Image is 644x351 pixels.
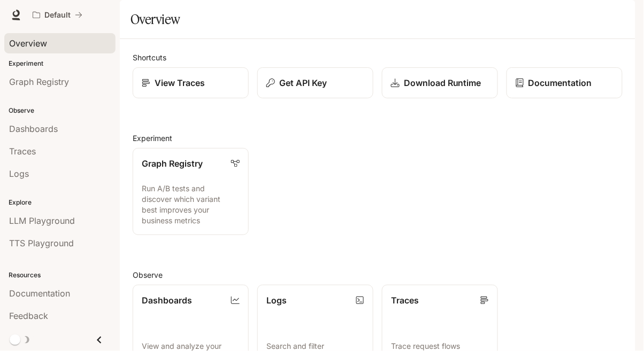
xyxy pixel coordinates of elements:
[404,76,481,89] p: Download Runtime
[391,294,419,307] p: Traces
[257,67,373,98] button: Get API Key
[133,67,249,98] a: View Traces
[507,67,623,98] a: Documentation
[133,269,623,280] h2: Observe
[133,148,249,235] a: Graph RegistryRun A/B tests and discover which variant best improves your business metrics
[266,294,287,307] p: Logs
[382,67,498,98] a: Download Runtime
[142,183,240,226] p: Run A/B tests and discover which variant best improves your business metrics
[44,11,71,20] p: Default
[142,294,192,307] p: Dashboards
[279,76,327,89] p: Get API Key
[133,132,623,144] h2: Experiment
[131,9,180,30] h1: Overview
[142,157,203,170] p: Graph Registry
[133,52,623,63] h2: Shortcuts
[28,4,87,26] button: All workspaces
[528,76,592,89] p: Documentation
[155,76,205,89] p: View Traces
